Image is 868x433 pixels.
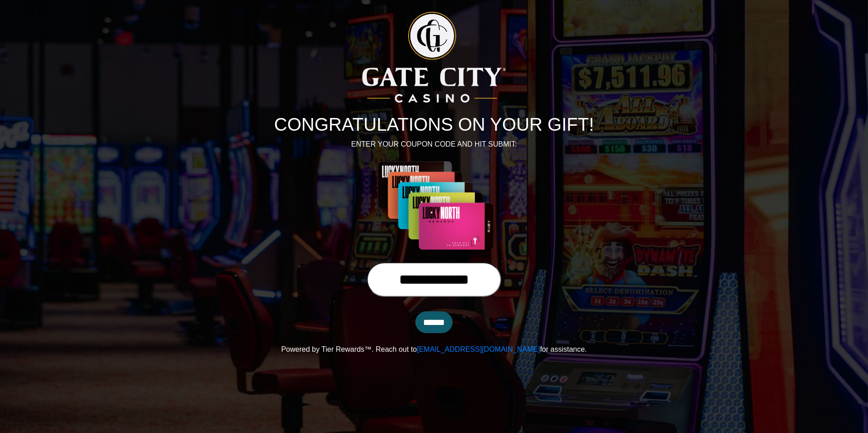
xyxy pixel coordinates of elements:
a: [EMAIL_ADDRESS][DOMAIN_NAME] [417,345,540,353]
img: Center Image [353,161,515,251]
img: Logo [362,12,506,103]
h1: CONGRATULATIONS ON YOUR GIFT! [182,113,686,135]
p: ENTER YOUR COUPON CODE AND HIT SUBMIT: [182,139,686,150]
span: Powered by Tier Rewards™. Reach out to for assistance. [281,345,587,353]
